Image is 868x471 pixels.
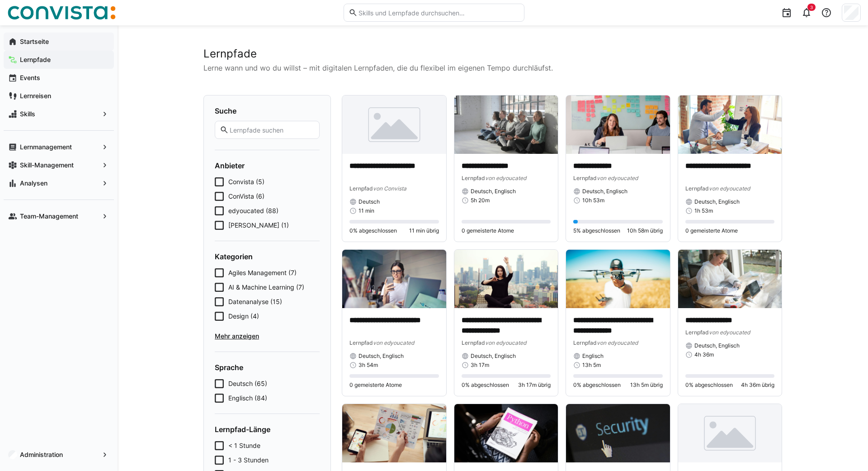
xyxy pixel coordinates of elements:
span: 5% abgeschlossen [573,227,620,234]
span: Lernpfad [573,339,597,346]
span: 0% abgeschlossen [685,381,733,389]
img: image [342,404,446,462]
span: Deutsch, Englisch [694,198,740,205]
span: 0% abgeschlossen [573,381,621,389]
span: Lernpfad [349,339,373,346]
span: AI & Machine Learning (7) [228,283,304,292]
span: ConVista (6) [228,192,264,201]
span: von edyoucated [373,339,414,346]
span: Englisch [582,352,604,360]
h4: Suche [215,106,320,115]
span: 0% abgeschlossen [462,381,509,389]
img: image [454,95,558,154]
span: von edyoucated [485,339,526,346]
span: 13h 5m [582,362,601,369]
span: Deutsch, Englisch [694,342,740,349]
span: 1h 53m [694,207,713,214]
img: image [454,250,558,308]
span: 5h 20m [471,197,490,204]
span: Design (4) [228,312,259,321]
span: 4h 36m [694,351,714,358]
span: Mehr anzeigen [215,332,320,341]
span: von edyoucated [709,329,750,336]
span: Lernpfad [462,175,485,181]
span: 0 gemeisterte Atome [685,227,738,234]
span: Datenanalyse (15) [228,297,282,306]
img: image [342,250,446,308]
span: Deutsch, Englisch [471,352,516,360]
span: [PERSON_NAME] (1) [228,221,289,230]
span: von Convista [373,185,406,192]
span: Deutsch, Englisch [359,352,404,360]
img: image [566,404,670,462]
span: 1 - 3 Stunden [228,456,269,465]
span: edyoucated (88) [228,206,278,215]
span: 4h 36m übrig [741,381,774,389]
span: Lernpfad [349,185,373,192]
span: 11 min [359,207,374,214]
img: image [566,250,670,308]
img: image [454,404,558,462]
span: von edyoucated [597,175,638,181]
span: von edyoucated [709,185,750,192]
h4: Lernpfad-Länge [215,425,320,434]
span: 3h 54m [359,362,378,369]
span: 10h 58m übrig [627,227,663,234]
img: image [566,95,670,154]
p: Lerne wann und wo du willst – mit digitalen Lernpfaden, die du flexibel im eigenen Tempo durchläu... [203,62,782,73]
span: 0% abgeschlossen [349,227,397,234]
span: Convista (5) [228,177,264,186]
h4: Sprache [215,363,320,372]
input: Lernpfade suchen [229,126,315,134]
span: < 1 Stunde [228,441,260,450]
span: 0 gemeisterte Atome [462,227,514,234]
span: 10h 53m [582,197,604,204]
span: Deutsch (65) [228,379,267,388]
span: 0 gemeisterte Atome [349,381,402,389]
span: Agiles Management (7) [228,268,297,277]
h2: Lernpfade [203,47,782,61]
h4: Anbieter [215,161,320,170]
span: von edyoucated [485,175,526,181]
span: von edyoucated [597,339,638,346]
img: image [678,95,782,154]
img: image [342,95,446,154]
span: Lernpfad [573,175,597,181]
span: Deutsch [359,198,380,205]
img: image [678,250,782,308]
h4: Kategorien [215,252,320,261]
input: Skills und Lernpfade durchsuchen… [358,9,519,17]
span: 13h 5m übrig [630,381,663,389]
span: Englisch (84) [228,394,267,403]
span: Deutsch, Englisch [582,188,627,195]
span: Lernpfad [685,185,709,192]
span: 3 [810,5,813,10]
span: Deutsch, Englisch [471,188,516,195]
img: image [678,404,782,462]
span: 11 min übrig [409,227,439,234]
span: 3h 17m [471,362,489,369]
span: Lernpfad [462,339,485,346]
span: 3h 17m übrig [518,381,551,389]
span: Lernpfad [685,329,709,336]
